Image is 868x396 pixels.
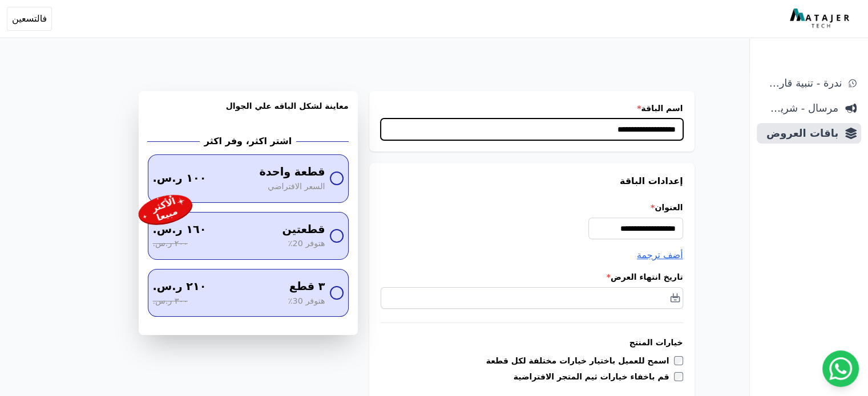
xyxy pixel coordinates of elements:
[153,222,207,238] span: ١٦٠ ر.س.
[7,7,52,31] button: فالتسعين
[637,250,683,260] span: أضف ترجمة
[289,279,325,295] span: ٣ قطع
[153,170,207,187] span: ١٠٠ ر.س.
[381,337,683,348] h3: خيارات المنتج
[381,202,683,213] label: العنوان
[288,295,325,308] span: هتوفر 30٪
[637,248,683,262] button: أضف ترجمة
[381,103,683,114] label: اسم الباقة
[12,12,47,26] span: فالتسعين
[790,9,852,29] img: MatajerTech Logo
[381,271,683,283] label: تاريخ انتهاء العرض
[486,355,674,366] label: اسمح للعميل باختيار خيارات مختلفة لكل قطعة
[153,238,188,250] span: ٢٠٠ ر.س.
[259,164,325,181] span: قطعة واحدة
[148,195,182,224] div: الأكثر مبيعا
[288,238,325,250] span: هتوفر 20٪
[204,134,292,148] h2: اشتر اكثر، وفر اكثر
[381,174,683,188] h3: إعدادات الباقة
[761,100,838,116] span: مرسال - شريط دعاية
[148,100,349,125] h3: معاينة لشكل الباقه علي الجوال
[153,295,188,308] span: ٣٠٠ ر.س.
[153,279,207,295] span: ٢١٠ ر.س.
[514,371,674,382] label: قم باخفاء خيارات ثيم المتجر الافتراضية
[761,75,842,91] span: ندرة - تنبية قارب علي النفاذ
[282,222,325,238] span: قطعتين
[268,181,325,193] span: السعر الافتراضي
[761,125,838,141] span: باقات العروض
